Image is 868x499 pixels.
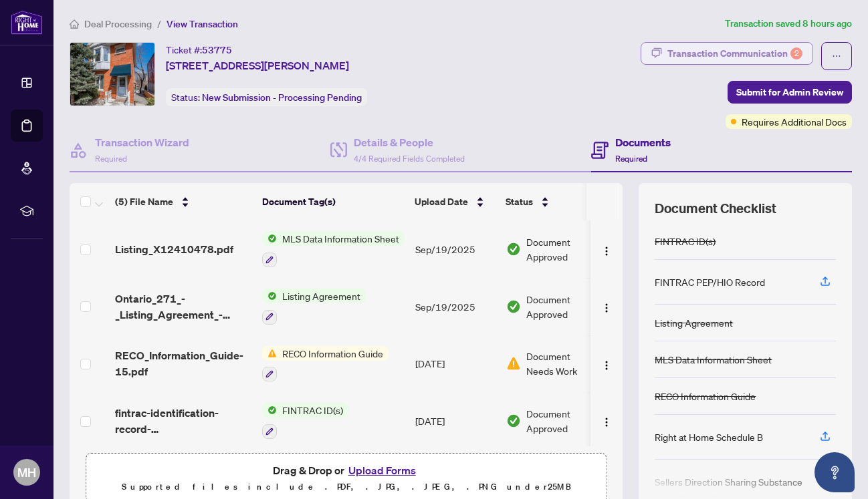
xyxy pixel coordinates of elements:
img: Document Status [506,299,521,314]
article: Transaction saved 8 hours ago [725,16,852,31]
span: View Transaction [167,18,238,30]
span: home [70,19,79,29]
button: Status IconListing Agreement [262,289,366,325]
th: Status [500,183,614,220]
div: Listing Agreement [655,315,733,330]
span: (5) File Name [115,194,173,209]
div: Status: [166,88,367,106]
button: Transaction Communication2 [641,42,813,65]
th: Upload Date [409,183,500,220]
button: Logo [596,353,617,374]
li: / [157,16,161,31]
button: Status IconRECO Information Guide [262,346,389,382]
img: Status Icon [262,403,277,418]
span: FINTRAC ID(s) [277,403,348,418]
div: Transaction Communication [667,43,802,64]
span: fintrac-identification-record-[PERSON_NAME]-20250618-072415.pdf [115,405,251,437]
img: Logo [601,303,612,313]
span: Document Needs Work [526,349,596,378]
span: Ontario_271_-_Listing_Agreement_-_Seller_Designated_Representation_Agre-17.pdf [115,291,251,323]
button: Status IconMLS Data Information Sheet [262,231,405,267]
h4: Details & People [354,134,465,150]
p: Supported files include .PDF, .JPG, .JPEG, .PNG under 25 MB [94,479,598,495]
img: Document Status [506,413,521,428]
div: Ticket #: [166,42,232,57]
button: Logo [596,296,617,317]
img: Status Icon [262,289,277,303]
span: Listing Agreement [277,289,366,303]
img: IMG-X12410478_1.jpg [70,43,154,106]
span: Status [506,194,533,209]
span: Submit for Admin Review [736,81,843,103]
span: Required [615,154,647,164]
img: Document Status [506,356,521,371]
td: Sep/19/2025 [410,220,501,278]
button: Logo [596,238,617,260]
td: [DATE] [410,392,501,450]
h4: Documents [615,134,671,150]
span: Drag & Drop or [273,462,420,479]
span: Listing_X12410478.pdf [115,241,233,257]
th: (5) File Name [110,183,257,220]
td: [DATE] [410,335,501,393]
span: Required [95,154,127,164]
div: FINTRAC PEP/HIO Record [655,275,765,289]
img: Logo [601,246,612,257]
div: Right at Home Schedule B [655,430,763,444]
button: Status IconFINTRAC ID(s) [262,403,348,439]
button: Logo [596,410,617,432]
img: Status Icon [262,346,277,361]
div: 2 [790,47,802,59]
span: Document Checklist [655,199,776,218]
img: Document Status [506,242,521,257]
span: Deal Processing [84,18,152,30]
span: [STREET_ADDRESS][PERSON_NAME] [166,57,349,73]
div: MLS Data Information Sheet [655,352,772,367]
img: logo [11,10,43,35]
span: 53775 [202,44,232,56]
span: New Submission - Processing Pending [202,92,362,104]
span: RECO Information Guide [277,346,389,361]
span: Upload Date [415,194,468,209]
img: Logo [601,360,612,371]
span: 4/4 Required Fields Completed [354,154,465,164]
button: Submit for Admin Review [728,81,852,104]
img: Logo [601,417,612,428]
span: Document Approved [526,234,609,264]
span: RECO_Information_Guide-15.pdf [115,347,251,379]
div: FINTRAC ID(s) [655,234,716,248]
th: Document Tag(s) [257,183,409,220]
button: Upload Forms [344,462,420,479]
span: Document Approved [526,406,609,436]
div: RECO Information Guide [655,389,756,403]
span: Requires Additional Docs [742,114,847,129]
button: Open asap [815,452,855,492]
td: Sep/19/2025 [410,278,501,335]
span: MH [17,463,36,482]
span: MLS Data Information Sheet [277,231,405,246]
span: Document Approved [526,292,609,321]
h4: Transaction Wizard [95,134,189,150]
img: Status Icon [262,231,277,246]
span: ellipsis [832,51,841,61]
